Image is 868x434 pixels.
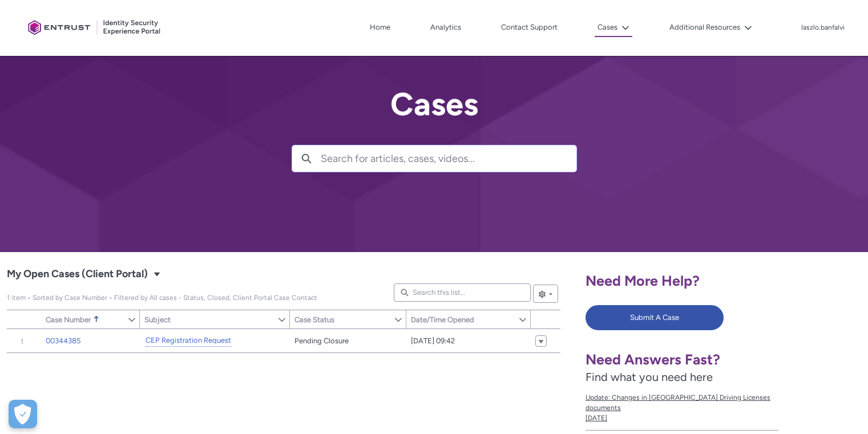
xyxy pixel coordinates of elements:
button: Additional Resources [667,19,755,36]
a: Case Status [290,310,394,328]
p: laszlo.banfalvi [801,24,845,32]
button: Select a List View: Cases [150,267,164,281]
h2: Cases [292,87,577,122]
span: [DATE] 09:42 [411,335,455,347]
span: My Open Cases (Client Portal) [7,294,317,302]
button: Cases [595,19,632,37]
h1: Need Answers Fast? [586,351,778,368]
a: Date/Time Opened [406,310,518,328]
a: Case Number [41,310,127,328]
span: Pending Closure [294,335,349,347]
a: Contact Support [498,19,560,36]
table: My Open Cases (Client Portal) [7,329,560,353]
button: Open Preferences [9,400,37,428]
span: Update: Changes in [GEOGRAPHIC_DATA] Driving Licenses documents [586,392,778,413]
a: CEP Registration Request [146,335,231,347]
button: User Profile laszlo.banfalvi [801,21,845,33]
input: Search this list... [394,283,531,302]
a: Analytics, opens in new tab [427,19,464,36]
button: Submit A Case [586,305,724,330]
input: Search for articles, cases, videos... [321,145,576,172]
button: List View Controls [533,285,558,303]
span: Need More Help? [586,272,700,289]
lightning-formatted-date-time: [DATE] [586,414,607,422]
button: Search [292,145,321,172]
span: Find what you need here [586,370,713,384]
a: Home [367,19,393,36]
a: 00344385 [46,335,80,347]
span: My Open Cases (Client Portal) [7,265,148,283]
span: Case Number [46,315,91,324]
a: Update: Changes in [GEOGRAPHIC_DATA] Driving Licenses documents[DATE] [586,386,778,431]
div: Cookie Preferences [9,400,37,428]
a: Subject [140,310,277,328]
